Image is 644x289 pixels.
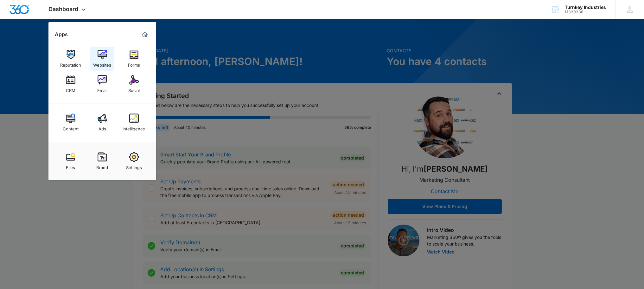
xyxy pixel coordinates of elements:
[63,123,79,131] div: Content
[122,47,146,71] a: Forms
[90,110,114,135] a: Ads
[48,6,78,12] span: Dashboard
[122,149,146,173] a: Settings
[122,110,146,135] a: Intelligence
[55,31,68,37] h2: Apps
[99,123,106,131] div: Ads
[128,59,140,68] div: Forms
[90,72,114,96] a: Email
[128,85,140,93] div: Social
[126,162,142,170] div: Settings
[59,72,83,96] a: CRM
[66,162,75,170] div: Files
[60,59,81,68] div: Reputation
[93,59,111,68] div: Websites
[97,85,107,93] div: Email
[123,123,145,131] div: Intelligence
[59,47,83,71] a: Reputation
[90,47,114,71] a: Websites
[66,85,75,93] div: CRM
[59,149,83,173] a: Files
[140,30,150,40] a: Marketing 360® Dashboard
[96,162,108,170] div: Brand
[122,72,146,96] a: Social
[59,110,83,135] a: Content
[565,5,606,10] div: account name
[565,10,606,14] div: account id
[90,149,114,173] a: Brand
